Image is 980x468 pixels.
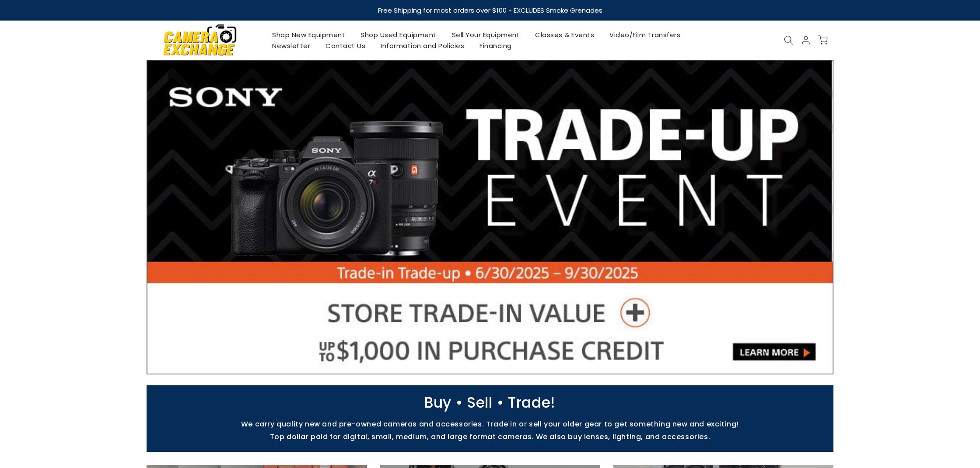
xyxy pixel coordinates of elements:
p: Top dollar paid for digital, small, medium, and large format cameras. We also buy lenses, lightin... [142,433,838,441]
li: Page dot 3 [483,360,488,365]
p: Buy • Sell • Trade! [142,398,838,407]
li: Page dot 6 [511,360,515,365]
a: Sell Your Equipment [444,29,528,40]
a: Shop New Equipment [265,29,353,40]
a: Classes & Events [528,29,602,40]
a: Information and Policies [373,40,472,51]
strong: Free Shipping for most orders over $100 - EXCLUDES Smoke Grenades [378,6,602,15]
li: Page dot 4 [492,360,497,365]
a: Financing [472,40,520,51]
a: Newsletter [265,40,318,51]
li: Page dot 1 [465,360,469,365]
li: Page dot 2 [474,360,479,365]
li: Page dot 5 [501,360,506,365]
a: Shop Used Equipment [353,29,444,40]
p: We carry quality new and pre-owned cameras and accessories. Trade in or sell your older gear to g... [142,420,838,428]
a: Video/Film Transfers [602,29,688,40]
a: Contact Us [318,40,373,51]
